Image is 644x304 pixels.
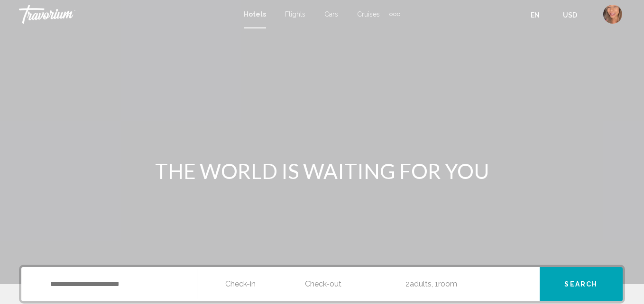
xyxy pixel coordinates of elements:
span: 2 [405,277,432,291]
span: USD [563,11,577,19]
span: Search [564,281,598,288]
div: Search widget [21,267,623,301]
img: Z [603,5,622,24]
span: Room [438,279,457,288]
a: Flights [285,10,305,18]
button: User Menu [600,4,625,24]
span: , 1 [432,277,457,291]
span: Adults [410,279,432,288]
a: Travorium [19,5,234,24]
a: Hotels [244,10,266,18]
button: Search [540,267,623,301]
button: Check in and out dates [197,267,373,301]
h1: THE WORLD IS WAITING FOR YOU [144,159,500,183]
span: en [531,11,540,19]
button: Change language [531,8,549,22]
a: Cruises [357,10,380,18]
a: Cars [324,10,338,18]
button: Change currency [563,8,586,22]
button: Extra navigation items [389,7,400,22]
button: Travelers: 2 adults, 0 children [373,267,540,301]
